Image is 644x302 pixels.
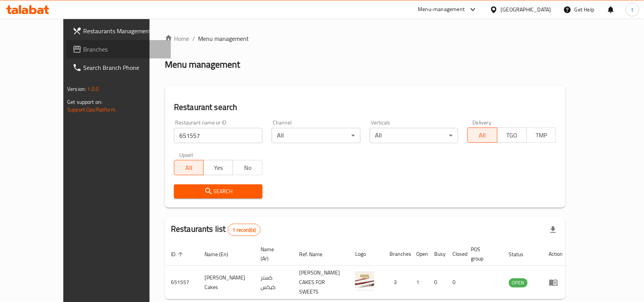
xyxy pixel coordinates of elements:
span: No [236,162,259,173]
th: Closed [447,242,465,266]
span: Status [509,250,534,259]
a: Home [165,34,189,43]
span: All [177,162,201,173]
span: POS group [471,245,494,263]
th: Logo [349,242,383,266]
button: All [174,160,204,175]
span: 1 record(s) [228,226,261,234]
td: كستر كيكس [254,266,293,299]
span: 1.0.0 [87,84,99,94]
th: Open [410,242,428,266]
span: ID [171,250,185,259]
button: Yes [203,160,233,175]
label: Upsell [179,152,193,158]
div: All [272,128,360,143]
nav: breadcrumb [165,34,565,43]
td: 3 [383,266,410,299]
img: Kaster Cakes [355,271,374,291]
li: / [192,34,195,43]
table: enhanced table [165,242,569,299]
span: OPEN [509,278,528,287]
button: TMP [526,128,556,143]
a: Support.OpsPlatform [67,105,116,115]
h2: Restaurants list [171,223,261,236]
button: No [233,160,262,175]
th: Action [543,242,569,266]
span: Yes [207,162,230,173]
span: TMP [530,130,553,141]
label: Delivery [473,120,492,125]
h2: Menu management [165,58,240,71]
div: Total records count [228,224,261,236]
a: Branches [66,40,171,58]
input: Search for restaurant name or ID.. [174,128,262,143]
td: 0 [447,266,465,299]
div: Menu [549,278,563,287]
td: [PERSON_NAME] Cakes [198,266,254,299]
span: Search Branch Phone [83,63,165,72]
div: All [370,128,458,143]
button: All [467,128,497,143]
span: Search [180,187,256,196]
span: Restaurants Management [83,26,165,36]
span: Ref. Name [299,250,332,259]
td: 1 [410,266,428,299]
button: Search [174,184,262,199]
span: t [631,5,633,14]
div: Menu-management [418,5,465,14]
h2: Restaurant search [174,102,556,113]
td: 0 [428,266,447,299]
span: Name (Ar) [261,245,284,263]
a: Restaurants Management [66,22,171,40]
td: 651557 [165,266,198,299]
span: All [471,130,494,141]
div: [GEOGRAPHIC_DATA] [501,5,551,14]
span: Branches [83,45,165,54]
span: TGO [501,130,524,141]
span: Menu management [198,34,249,43]
a: Search Branch Phone [66,58,171,77]
th: Busy [428,242,447,266]
th: Branches [383,242,410,266]
span: Version: [67,84,86,94]
span: Name (En) [204,250,238,259]
div: Export file [544,221,562,239]
span: Get support on: [67,97,102,107]
button: TGO [497,128,527,143]
td: [PERSON_NAME] CAKES FOR SWEETS [293,266,349,299]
